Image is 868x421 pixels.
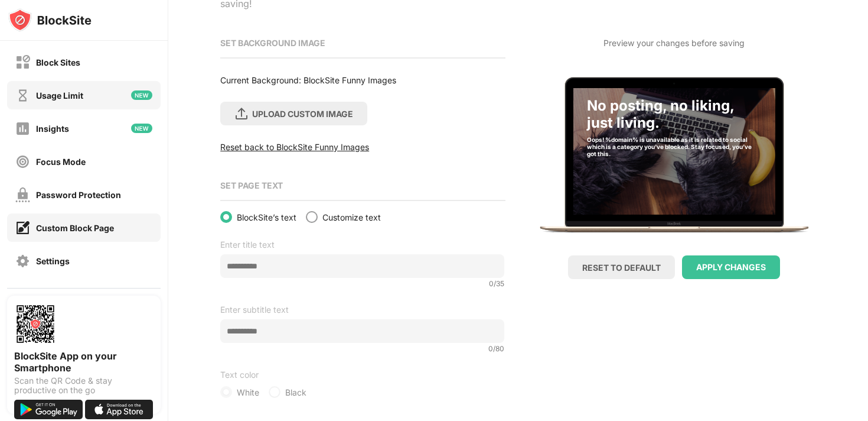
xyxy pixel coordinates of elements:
[15,121,30,136] img: insights-off.svg
[220,239,504,250] div: Enter title text
[696,263,766,272] div: APPLY CHANGES
[220,180,504,190] div: SET PAGE TEXT
[36,256,70,266] div: Settings
[36,57,80,67] div: Block Sites
[15,221,30,235] img: customize-block-page-on.svg
[582,263,661,273] div: RESET TO DEFAULT
[488,344,504,353] div: 0 / 80
[252,109,353,119] div: UPLOAD CUSTOM IMAGE
[8,8,92,32] img: logo-blocksite.svg
[14,376,154,395] div: Scan the QR Code & stay productive on the go
[36,157,86,167] div: Focus Mode
[14,303,57,345] img: options-page-qr-code.png
[36,190,121,200] div: Password Protection
[237,387,259,397] span: White
[36,223,114,233] div: Custom Block Page
[14,400,83,419] img: get-it-on-google-play.svg
[573,88,775,215] img: category-socialNetworksAndOnlineCommunities-001.jpg
[15,154,30,169] img: focus-off.svg
[587,136,762,157] div: Oops! %domain% is unavailable as it is related to social which is a category you've blocked. Stay...
[322,212,381,222] span: Customize text
[220,370,504,380] div: Text color
[220,305,504,315] div: Enter subtitle text
[220,38,504,48] div: SET BACKGROUND IMAGE
[489,279,504,288] div: 0 / 35
[85,400,154,419] img: download-on-the-app-store.svg
[220,75,504,85] div: Current Background : BlockSite Funny Images
[14,350,154,374] div: BlockSite App on your Smartphone
[15,55,30,70] img: block-off.svg
[131,124,152,133] img: new-icon.svg
[15,287,30,302] img: about-off.svg
[15,254,30,268] img: settings-off.svg
[36,90,83,101] div: Usage Limit
[220,142,504,152] div: Reset back to BlockSite Funny Images
[131,90,152,100] img: new-icon.svg
[285,387,306,397] span: Black
[15,88,30,103] img: time-usage-off.svg
[36,124,69,134] div: Insights
[587,97,762,143] div: No posting, no liking, just living.
[237,212,296,222] span: BlockSite’s text
[603,38,745,48] div: Preview your changes before saving
[15,187,30,202] img: password-protection-off.svg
